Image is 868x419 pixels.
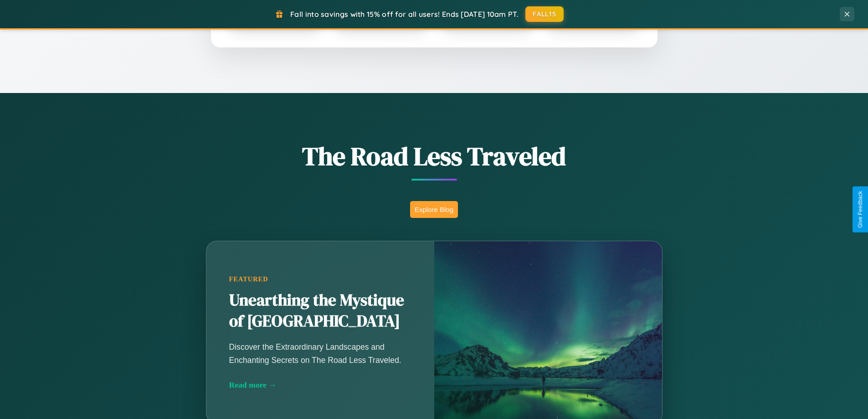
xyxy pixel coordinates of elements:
div: Featured [229,275,411,283]
span: Fall into savings with 15% off for all users! Ends [DATE] 10am PT. [290,10,519,19]
p: Discover the Extraordinary Landscapes and Enchanting Secrets on The Road Less Traveled. [229,341,411,366]
button: FALL15 [525,6,564,22]
div: Read more → [229,380,411,390]
h1: The Road Less Traveled [161,139,708,174]
h2: Unearthing the Mystique of [GEOGRAPHIC_DATA] [229,290,411,332]
button: Explore Blog [410,201,458,218]
div: Give Feedback [857,191,863,228]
